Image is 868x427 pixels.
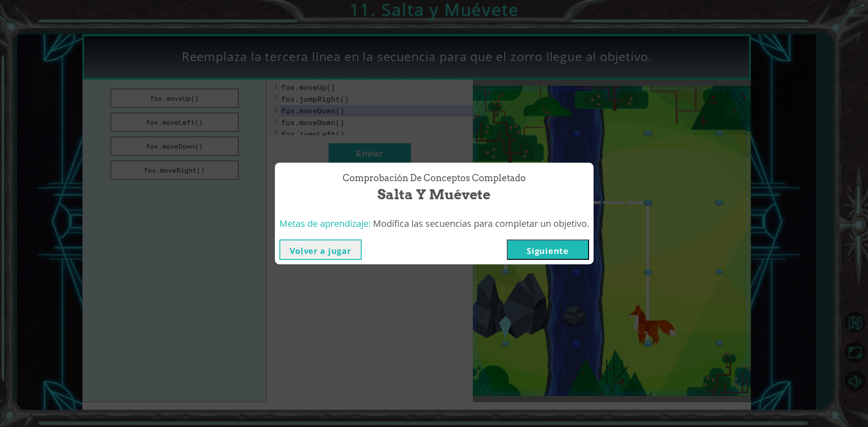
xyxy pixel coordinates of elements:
button: Siguiente [507,239,589,260]
span: Metas de aprendizaje: [279,217,371,230]
button: Volver a jugar [279,239,362,260]
span: Modifica las secuencias para completar un objetivo. [373,217,589,230]
span: Comprobación de conceptos Completado [343,172,526,185]
span: Salta y Muévete [377,185,491,204]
